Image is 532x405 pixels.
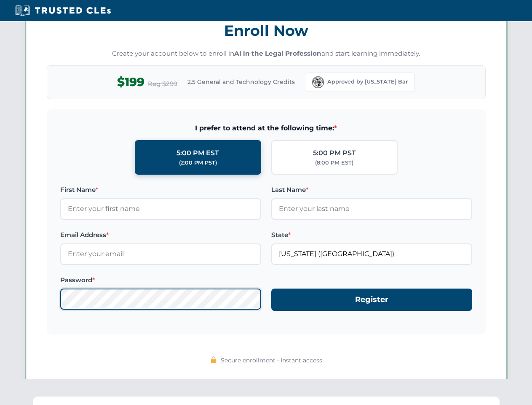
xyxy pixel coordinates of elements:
[47,49,486,59] p: Create your account below to enroll in and start learning immediately.
[210,356,217,363] img: 🔒
[117,73,144,92] span: $199
[312,76,324,88] img: Florida Bar
[271,243,472,265] input: Florida (FL)
[148,79,177,89] span: Reg $299
[271,185,472,195] label: Last Name
[271,198,472,219] input: Enter your last name
[60,198,261,219] input: Enter your first name
[221,356,322,365] span: Secure enrollment • Instant access
[315,159,353,167] div: (8:00 PM EST)
[13,4,113,17] img: Trusted CLEs
[60,275,261,285] label: Password
[313,148,356,159] div: 5:00 PM PST
[60,243,261,265] input: Enter your email
[234,49,321,57] strong: AI in the Legal Profession
[47,17,486,44] h3: Enroll Now
[271,230,472,240] label: State
[179,159,217,167] div: (2:00 PM PST)
[60,230,261,240] label: Email Address
[176,148,219,159] div: 5:00 PM EST
[60,123,472,134] span: I prefer to attend at the following time:
[327,78,408,86] span: Approved by [US_STATE] Bar
[271,289,472,311] button: Register
[187,77,295,86] span: 2.5 General and Technology Credits
[60,185,261,195] label: First Name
